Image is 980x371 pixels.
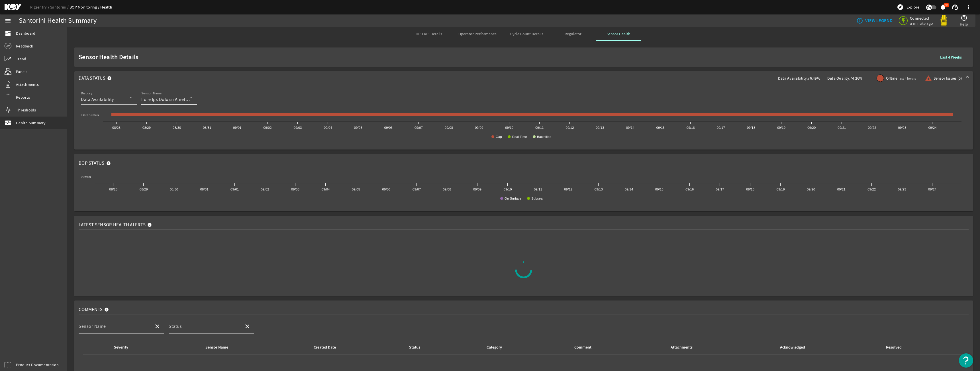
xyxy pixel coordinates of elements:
[16,43,33,49] span: Readback
[203,126,211,129] text: 08/31
[959,353,973,368] button: Open Resource Center
[940,4,946,11] mat-icon: notifications
[79,324,106,329] mat-label: Sensor Name
[886,75,916,81] span: Offline
[263,126,271,129] text: 09/02
[895,3,922,12] button: Explore
[170,188,178,191] text: 08/30
[505,126,513,129] text: 09/10
[938,15,950,26] img: Yellowpod.svg
[740,344,849,351] div: Acknowledged
[960,21,968,27] span: Help
[850,76,863,81] span: 74.26%
[413,188,421,191] text: 09/07
[746,188,754,191] text: 09/18
[81,91,92,96] mat-label: Display
[277,344,377,351] div: Created Date
[324,126,332,129] text: 09/04
[475,126,483,129] text: 09/09
[496,135,502,138] text: Gap
[687,126,695,129] text: 09/16
[16,56,26,62] span: Trend
[415,126,423,129] text: 09/07
[16,362,59,368] span: Product Documentation
[409,344,420,351] div: Status
[5,119,11,126] mat-icon: monitor_heart
[458,32,497,36] span: Operator Performance
[899,76,916,81] span: last 4 hours
[5,17,11,24] mat-icon: menu
[886,344,902,351] div: Resolved
[244,323,251,330] mat-icon: close
[655,188,663,191] text: 09/15
[910,16,934,21] span: Connected
[626,126,634,129] text: 09/14
[503,188,512,191] text: 09/10
[962,0,975,14] button: more_vert
[352,188,360,191] text: 09/05
[940,55,962,60] b: Last 4 Weeks
[505,197,521,200] text: On Surface
[923,73,964,83] button: Sensor Issues (0)
[807,188,815,191] text: 09/20
[79,54,933,60] span: Sensor Health Details
[898,126,906,129] text: 09/23
[416,32,442,36] span: HPU KPI Details
[140,188,148,191] text: 08/29
[81,113,99,117] text: Data Status
[16,120,46,126] span: Health Summary
[625,188,633,191] text: 09/14
[656,126,665,129] text: 09/15
[294,126,302,129] text: 09/03
[685,188,694,191] text: 09/16
[443,188,451,191] text: 09/08
[952,4,958,11] mat-icon: support_agent
[141,91,162,96] mat-label: Sensor Name
[928,126,937,129] text: 09/24
[16,82,39,87] span: Attachments
[173,126,181,129] text: 08/30
[473,188,481,191] text: 09/09
[747,126,755,129] text: 09/18
[168,344,270,351] div: Sensor Name
[574,344,591,351] div: Comment
[384,126,393,129] text: 09/06
[898,188,906,191] text: 09/23
[79,222,146,228] span: Latest Sensor Health Alerts
[79,71,114,85] mat-panel-title: Data Status
[512,135,527,138] text: Real Time
[354,126,362,129] text: 09/05
[142,126,151,129] text: 08/29
[85,344,161,351] div: Severity
[16,69,28,74] span: Panels
[261,188,269,191] text: 09/02
[200,188,209,191] text: 08/31
[906,4,919,10] span: Explore
[856,344,936,351] div: Resolved
[865,18,893,24] b: VIEW LEGEND
[827,76,850,81] span: Data Quality:
[445,126,453,129] text: 09/08
[531,197,543,200] text: Subsea
[154,323,161,330] mat-icon: close
[934,75,962,81] span: Sensor Issues (0)
[868,126,876,129] text: 09/22
[79,307,103,312] span: Comments
[230,188,239,191] text: 09/01
[19,18,97,24] div: Santorini Health Summary
[70,5,100,10] a: BOP Monitoring
[314,344,336,351] div: Created Date
[74,71,973,85] mat-expansion-panel-header: Data StatusData Availability:76.49%Data Quality:74.26%Offlinelast 4 hoursSensor Issues (0)
[5,30,11,37] mat-icon: dashboard
[233,126,241,129] text: 09/01
[564,188,572,191] text: 09/12
[777,126,785,129] text: 09/19
[74,85,973,150] div: Data StatusData Availability:76.49%Data Quality:74.26%Offlinelast 4 hoursSensor Issues (0)
[807,126,816,129] text: 09/20
[808,76,820,81] span: 76.49%
[778,76,808,81] span: Data Availability:
[595,188,603,191] text: 09/13
[79,160,105,166] span: BOP Status
[534,188,542,191] text: 09/11
[596,126,604,129] text: 09/13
